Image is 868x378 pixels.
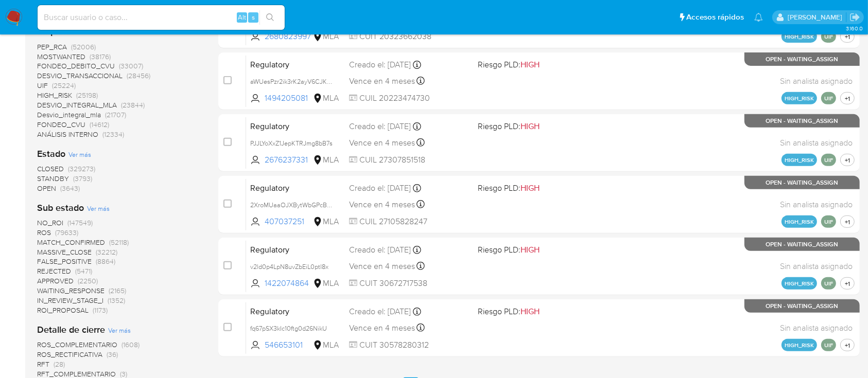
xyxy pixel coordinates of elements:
input: Buscar usuario o caso... [38,11,285,24]
span: Alt [238,12,246,22]
a: Salir [849,12,860,23]
p: ezequiel.castrillon@mercadolibre.com [788,12,846,22]
span: Accesos rápidos [686,12,744,23]
span: 3.160.0 [846,24,863,32]
a: Notificaciones [754,13,763,22]
button: search-icon [259,10,281,25]
span: s [252,12,255,22]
